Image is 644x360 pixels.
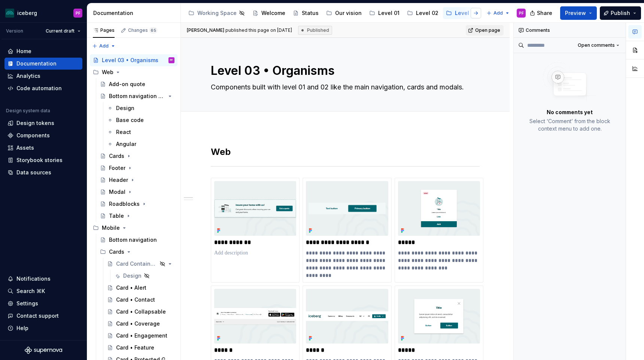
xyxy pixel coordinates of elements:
div: Assets [16,144,34,152]
div: Level 03 [455,9,477,17]
div: Bottom navigation [109,236,157,244]
a: Card • Alert [104,282,177,294]
div: Level 03 • Organisms [102,57,158,64]
img: 722fa6f5-cd84-40d3-9e68-577b2658afcb.png [398,181,480,236]
div: Code automation [16,85,62,92]
a: Header [97,174,177,186]
a: Our vision [323,7,365,19]
div: Cards [97,246,177,258]
div: Card • Coverage [116,320,160,327]
span: Preview [565,9,586,17]
div: Modal [109,188,125,196]
div: Level 01 [378,9,400,17]
a: Storybook stories [4,154,82,166]
div: Documentation [93,9,177,17]
div: Status [302,9,319,17]
div: Cards [109,152,124,160]
a: Analytics [4,70,82,82]
div: Angular [116,140,136,148]
textarea: Components built with level 01 and 02 like the main navigation, cards and modals. [209,81,478,93]
a: Open page [466,25,504,36]
div: Web [102,68,113,76]
span: Share [537,9,552,17]
a: Card • Collapsable [104,306,177,318]
div: iceberg [17,9,37,17]
span: Open page [475,27,500,33]
a: Card • Engagement [104,330,177,342]
div: Components [16,132,50,139]
div: Help [16,324,28,332]
p: Select ‘Comment’ from the block context menu to add one. [523,118,617,132]
a: Level 02 [404,7,441,19]
a: Working Space [185,7,248,19]
button: Share [526,6,557,20]
h2: Web [211,146,480,158]
div: Working Space [197,9,237,17]
span: Publish [611,9,630,17]
div: Table [109,212,124,220]
a: Add-on quote [97,78,177,90]
div: Changes [128,27,157,33]
div: PF [170,57,173,64]
div: Welcome [261,9,285,17]
a: Card Containers [104,258,177,270]
a: Documentation [4,58,82,70]
a: Footer [97,162,177,174]
a: Angular [104,138,177,150]
a: Home [4,45,82,57]
div: Base code [116,116,144,124]
div: Contact support [16,312,59,320]
a: Level 03 • OrganismsPF [90,54,177,66]
div: Design [116,104,134,112]
button: Add [90,41,118,51]
img: 9b80938f-5db0-4ce2-9d23-89c18bc8313b.png [398,289,480,344]
div: Search ⌘K [16,287,45,295]
div: PF [519,10,524,16]
div: Header [109,176,128,184]
a: Components [4,129,82,141]
a: Level 01 [366,7,402,19]
button: Search ⌘K [4,285,82,297]
div: Published [298,26,332,35]
img: 98591986-a110-41cd-9b3f-4253c9488c53.png [306,181,388,236]
div: Cards [109,248,124,256]
img: f3e97eb9-edc2-4151-bf0b-198e00fbd25f.png [214,289,296,344]
a: Welcome [249,7,288,19]
a: Bottom navigation bar [97,90,177,102]
div: Design [123,272,142,280]
div: Analytics [16,72,40,80]
a: Base code [104,114,177,126]
div: Home [16,48,31,55]
div: Notifications [16,275,51,283]
img: fd89e842-eb66-4b10-93aa-e338d9b16bc8.png [306,289,388,344]
div: Footer [109,164,125,172]
div: React [116,128,131,136]
button: Preview [560,6,597,20]
a: Card • Coverage [104,318,177,330]
div: Design system data [6,108,50,114]
div: Card • Engagement [116,332,167,339]
span: [PERSON_NAME] [187,27,224,33]
button: Publish [600,6,641,20]
a: Modal [97,186,177,198]
button: Add [484,8,512,18]
button: Contact support [4,310,82,322]
textarea: Level 03 • Organisms [209,62,478,80]
div: Comments [514,23,626,38]
div: PF [76,10,80,16]
img: 18695b4e-0010-42ad-ba17-90d8e79f2388.png [214,181,296,236]
span: published this page on [DATE] [187,27,292,33]
svg: Supernova Logo [25,347,62,354]
button: Help [4,322,82,334]
div: Data sources [16,169,51,176]
span: Open comments [578,42,615,48]
div: Add-on quote [109,80,145,88]
a: Table [97,210,177,222]
a: Bottom navigation [97,234,177,246]
div: Settings [16,300,38,307]
span: Add [493,10,503,16]
a: React [104,126,177,138]
div: Bottom navigation bar [109,92,165,100]
div: Web [90,66,177,78]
